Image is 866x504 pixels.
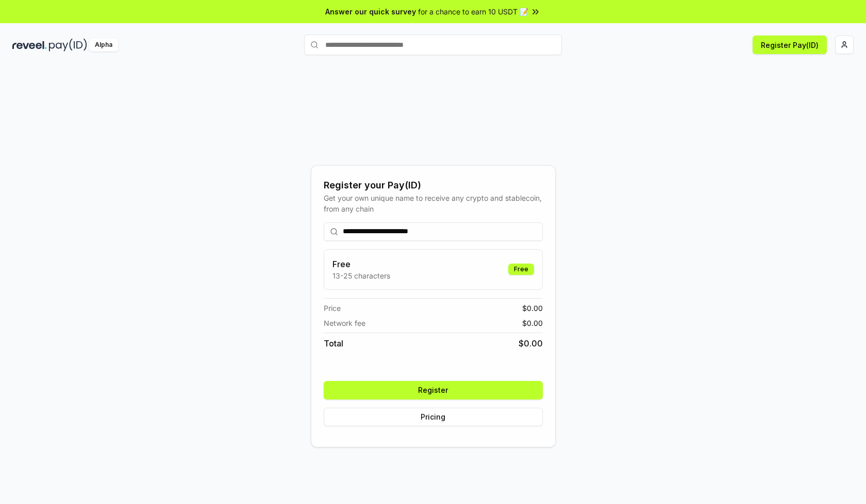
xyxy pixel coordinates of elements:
button: Pricing [324,408,543,426]
div: Register your Pay(ID) [324,178,543,193]
span: Price [324,303,341,314]
span: $ 0.00 [522,303,543,314]
h3: Free [332,258,390,270]
p: 13-25 characters [332,270,390,281]
div: Get your own unique name to receive any crypto and stablecoin, from any chain [324,193,543,214]
span: $ 0.00 [522,318,543,328]
button: Register Pay(ID) [753,36,827,54]
span: for a chance to earn 10 USDT 📝 [418,6,528,17]
span: Network fee [324,318,365,328]
span: Total [324,337,343,350]
div: Free [508,264,534,275]
img: reveel_dark [12,39,47,51]
img: pay_id [49,39,87,51]
span: $ 0.00 [519,337,543,350]
div: Alpha [89,39,118,51]
button: Register [324,381,543,399]
span: Answer our quick survey [325,6,416,17]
